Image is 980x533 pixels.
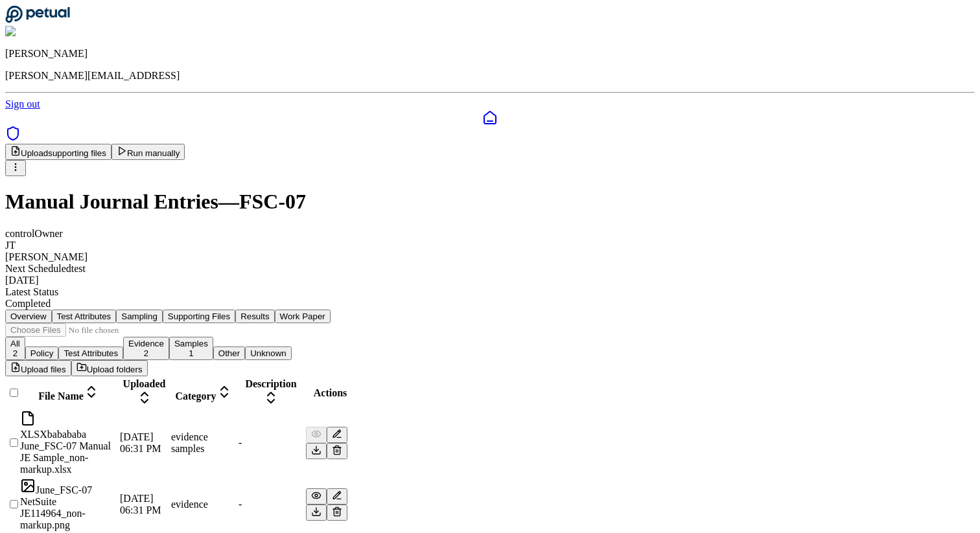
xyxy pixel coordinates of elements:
div: XLSXbabababa [20,429,117,440]
button: Supporting Files [163,310,235,323]
td: [DATE] 06:31 PM [119,410,169,476]
button: Unknown [245,346,292,360]
p: [PERSON_NAME][EMAIL_ADDRESS] [5,70,975,82]
button: All2 [5,337,25,360]
img: Roberto Fernandez [5,26,95,38]
span: Actions [314,387,347,398]
button: More Options [5,160,26,176]
button: Delete File [327,505,347,521]
div: - [239,499,303,510]
button: Run manually [111,144,185,160]
span: [PERSON_NAME] [5,251,87,262]
div: June_FSC-07 NetSuite JE114964_non-markup.png [20,478,117,531]
span: Uploaded [123,378,166,389]
div: samples [171,443,236,455]
button: Delete File [327,443,347,459]
h1: Manual Journal Entries — FSC-07 [5,190,975,214]
button: Test Attributes [52,310,117,323]
div: June_FSC-07 Manual JE Sample_non-markup.xlsx [20,411,117,475]
button: Results [235,310,274,323]
span: Category [175,391,216,402]
button: Preview File (hover for quick preview, click for full view) [306,427,327,443]
a: Go to Dashboard [5,14,70,25]
button: Policy [25,346,59,360]
button: Upload folders [71,360,148,376]
div: [DATE] [5,275,975,286]
button: Uploadsupporting files [5,144,111,160]
button: Work Paper [275,310,331,323]
div: 1 [174,348,208,358]
button: Add/Edit Description [327,488,347,505]
span: File Name [38,391,84,402]
span: JT [5,240,16,251]
button: Samples1 [169,337,213,360]
button: Download File [306,443,327,459]
button: Other [213,346,245,360]
div: - [239,437,303,449]
div: evidence [171,431,236,443]
span: Description [245,378,296,389]
div: Next Scheduled test [5,263,975,275]
button: Download File [306,505,327,521]
button: Test Attributes [58,346,123,360]
button: Add/Edit Description [327,427,347,443]
div: Latest Status [5,286,975,298]
td: [DATE] 06:31 PM [119,477,169,532]
a: SOC 1 Reports [5,132,21,143]
button: Sampling [116,310,163,323]
a: Sign out [5,98,40,109]
div: control Owner [5,228,975,240]
div: evidence [171,499,236,510]
button: Upload files [5,360,71,376]
button: Evidence2 [123,337,169,360]
p: [PERSON_NAME] [5,48,975,60]
button: Preview File (hover for quick preview, click for full view) [306,488,327,505]
div: 2 [128,348,164,358]
a: Dashboard [5,110,975,126]
div: 2 [10,348,20,358]
button: Overview [5,310,52,323]
div: Completed [5,298,975,310]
